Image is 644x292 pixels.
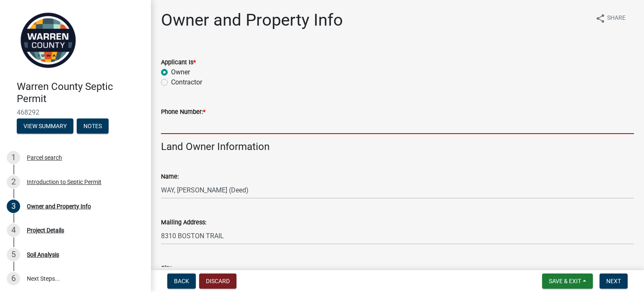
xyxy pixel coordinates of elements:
[27,203,91,209] div: Owner and Property Info
[7,175,20,189] div: 2
[161,10,343,30] h1: Owner and Property Info
[161,141,634,153] h4: Land Owner Information
[7,151,20,164] div: 1
[549,278,581,284] span: Save & Exit
[589,10,632,26] button: shareShare
[161,220,206,226] label: Mailing Address:
[542,274,593,289] button: Save & Exit
[77,123,109,130] wm-modal-confirm: Notes
[77,118,109,134] button: Notes
[174,278,189,284] span: Back
[7,248,20,261] div: 5
[161,109,205,115] label: Phone Number:
[27,227,64,233] div: Project Details
[161,174,179,180] label: Name:
[7,200,20,213] div: 3
[27,155,62,160] div: Parcel search
[606,278,621,284] span: Next
[7,224,20,237] div: 4
[167,274,196,289] button: Back
[27,252,59,258] div: Soil Analysis
[7,272,20,285] div: 6
[17,81,144,105] h4: Warren County Septic Permit
[600,274,628,289] button: Next
[17,9,80,72] img: Warren County, Iowa
[607,13,626,24] span: Share
[171,77,202,87] label: Contractor
[595,13,605,24] i: share
[27,179,101,185] div: Introduction to Septic Permit
[17,108,134,116] span: 468292
[199,274,236,289] button: Discard
[171,67,190,77] label: Owner
[161,266,173,271] label: City:
[161,60,196,66] label: Applicant Is
[17,118,73,134] button: View Summary
[17,123,73,130] wm-modal-confirm: Summary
